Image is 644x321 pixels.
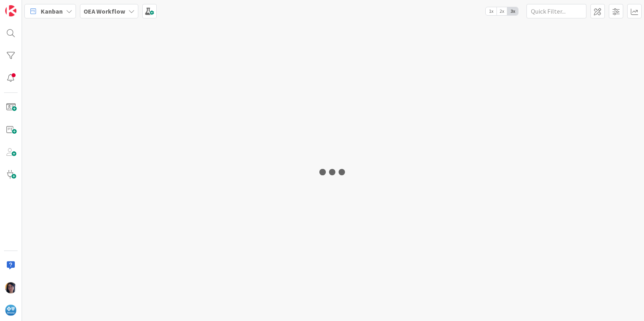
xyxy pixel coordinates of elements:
span: 3x [507,7,518,15]
span: 1x [486,7,496,15]
img: TC [5,282,16,293]
span: Kanban [41,6,63,16]
img: avatar [5,305,16,316]
img: Visit kanbanzone.com [5,5,16,16]
span: 2x [496,7,507,15]
input: Quick Filter... [526,4,586,18]
b: OEA Workflow [84,7,125,15]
